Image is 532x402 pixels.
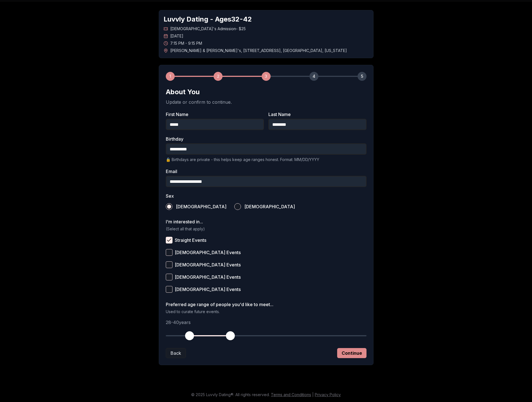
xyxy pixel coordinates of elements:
[244,204,295,209] span: [DEMOGRAPHIC_DATA]
[262,72,271,81] div: 3
[166,226,367,232] p: (Select all that apply)
[170,48,347,53] span: [PERSON_NAME] & [PERSON_NAME]'s , [STREET_ADDRESS] , [GEOGRAPHIC_DATA] , [US_STATE]
[309,72,318,81] div: 4
[312,392,314,397] span: |
[175,275,241,279] span: [DEMOGRAPHIC_DATA] Events
[166,137,367,141] label: Birthday
[166,88,367,96] h2: About You
[315,392,341,397] a: Privacy Policy
[175,287,241,292] span: [DEMOGRAPHIC_DATA] Events
[214,72,223,81] div: 2
[176,204,226,209] span: [DEMOGRAPHIC_DATA]
[268,112,367,117] label: Last Name
[170,26,246,32] span: [DEMOGRAPHIC_DATA]'s Admission - $25
[166,302,367,307] label: Preferred age range of people you'd like to meet...
[166,203,172,210] button: [DEMOGRAPHIC_DATA]
[166,261,172,268] button: [DEMOGRAPHIC_DATA] Events
[166,112,264,117] label: First Name
[166,274,172,280] button: [DEMOGRAPHIC_DATA] Events
[166,286,172,293] button: [DEMOGRAPHIC_DATA] Events
[271,392,311,397] a: Terms and Conditions
[166,194,367,198] label: Sex
[358,72,367,81] div: 5
[164,15,369,24] h1: Luvvly Dating - Ages 32 - 42
[166,99,367,105] p: Update or confirm to continue.
[175,250,241,255] span: [DEMOGRAPHIC_DATA] Events
[175,263,241,267] span: [DEMOGRAPHIC_DATA] Events
[234,203,241,210] button: [DEMOGRAPHIC_DATA]
[166,157,367,162] p: 🔒 Birthdays are private - this helps keep age ranges honest. Format: MM/DD/YYYY
[166,249,172,256] button: [DEMOGRAPHIC_DATA] Events
[337,348,367,358] button: Continue
[166,348,186,358] button: Back
[166,169,367,174] label: Email
[166,219,367,224] label: I'm interested in...
[170,41,202,46] span: 7:15 PM - 9:15 PM
[166,309,367,314] p: Used to curate future events.
[175,238,206,242] span: Straight Events
[170,33,183,39] span: [DATE]
[166,72,175,81] div: 1
[166,319,367,326] p: 28 - 40 years
[166,237,172,243] button: Straight Events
